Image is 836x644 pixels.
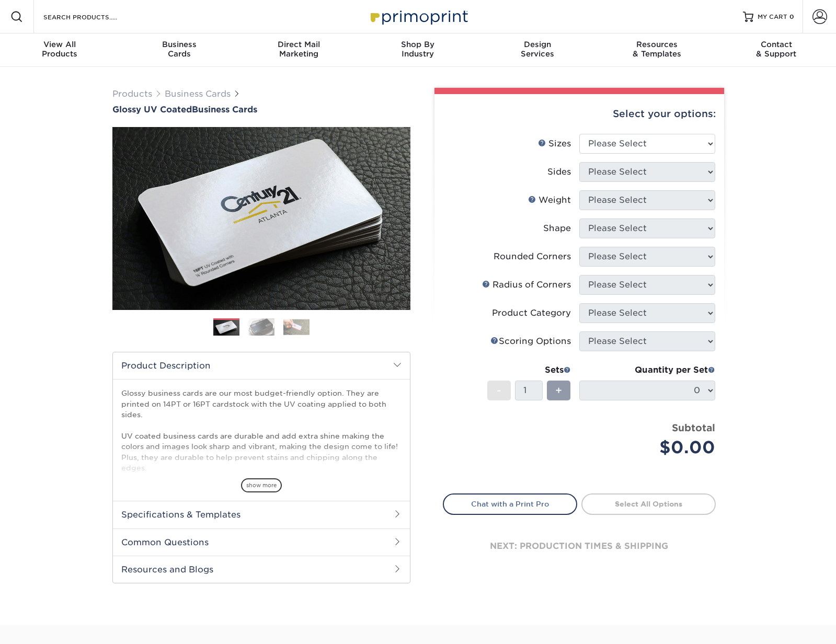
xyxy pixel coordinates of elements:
div: Sizes [538,137,571,150]
div: Shape [543,222,571,235]
h2: Specifications & Templates [113,501,410,528]
div: Select your options: [443,94,716,134]
a: Chat with a Print Pro [443,493,577,514]
span: - [497,383,501,398]
div: Marketing [239,40,358,59]
a: Select All Options [581,493,716,514]
div: Product Category [492,307,571,319]
span: Business [119,40,238,49]
span: Glossy UV Coated [112,105,192,114]
strong: Subtotal [672,422,715,433]
div: next: production times & shipping [443,515,716,578]
h1: Business Cards [112,105,410,114]
span: 0 [789,13,794,20]
span: show more [241,478,282,492]
div: Sets [487,364,571,376]
span: + [555,383,562,398]
div: Services [478,40,597,59]
div: Sides [547,166,571,178]
a: Shop ByIndustry [358,33,477,67]
span: Contact [717,40,836,49]
a: Glossy UV CoatedBusiness Cards [112,105,410,114]
span: Direct Mail [239,40,358,49]
p: Glossy business cards are our most budget-friendly option. They are printed on 14PT or 16PT cards... [121,388,402,526]
input: SEARCH PRODUCTS..... [42,10,144,23]
h2: Resources and Blogs [113,556,410,583]
div: Industry [358,40,477,59]
a: BusinessCards [119,33,238,67]
div: Scoring Options [490,335,571,348]
div: Rounded Corners [494,250,571,263]
div: Quantity per Set [579,364,715,376]
a: DesignServices [478,33,597,67]
a: Products [112,89,152,99]
img: Business Cards 02 [248,318,274,336]
img: Business Cards 03 [283,319,310,335]
div: $0.00 [587,435,715,460]
span: Design [478,40,597,49]
div: Cards [119,40,238,59]
a: Contact& Support [717,33,836,67]
img: Business Cards 01 [213,315,239,341]
img: Glossy UV Coated 01 [112,70,410,367]
a: Resources& Templates [597,33,716,67]
div: Weight [528,194,571,206]
span: Shop By [358,40,477,49]
a: Direct MailMarketing [239,33,358,67]
span: Resources [597,40,716,49]
img: Primoprint [366,5,471,28]
div: & Templates [597,40,716,59]
span: MY CART [758,13,787,21]
h2: Common Questions [113,528,410,556]
div: & Support [717,40,836,59]
a: Business Cards [165,89,231,99]
h2: Product Description [113,352,410,379]
div: Radius of Corners [482,279,571,291]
